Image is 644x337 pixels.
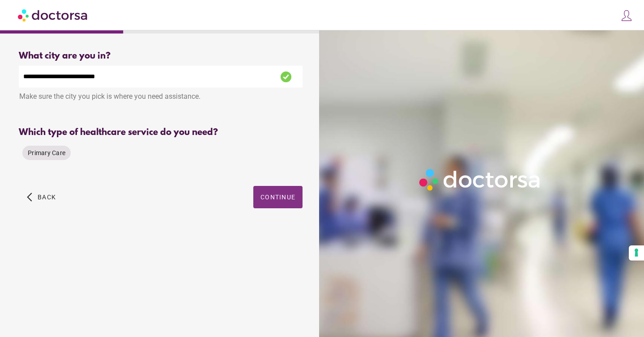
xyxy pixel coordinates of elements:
[629,245,644,261] button: Your consent preferences for tracking technologies
[28,149,65,156] span: Primary Care
[416,165,545,194] img: Logo-Doctorsa-trans-White-partial-flat.png
[620,9,633,22] img: icons8-customer-100.png
[19,88,303,107] div: Make sure the city you pick is where you need assistance.
[38,194,56,201] span: Back
[23,186,60,208] button: arrow_back_ios Back
[19,51,303,61] div: What city are you in?
[19,127,303,138] div: Which type of healthcare service do you need?
[253,186,303,208] button: Continue
[18,5,89,25] img: Doctorsa.com
[260,194,295,201] span: Continue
